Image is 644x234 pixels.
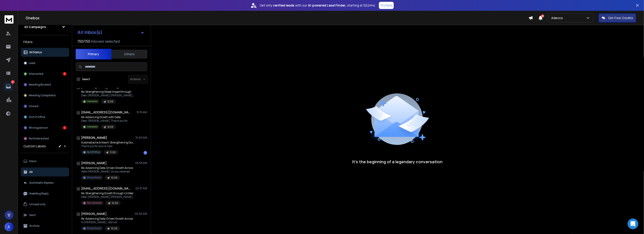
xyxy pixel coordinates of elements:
[21,59,69,68] button: Lead
[137,110,147,114] p: 10:15 AM
[63,72,66,76] div: 7
[29,83,51,86] p: Meeting Booked
[135,161,147,165] p: 05:55 AM
[81,110,131,115] h1: [EMAIL_ADDRESS][DOMAIN_NAME]
[29,104,38,108] p: Closed
[81,119,128,123] p: Dear [PERSON_NAME], Thank you for
[541,14,544,18] span: 50
[87,201,102,205] p: Not Interested
[91,39,120,44] h3: Inboxes selected
[26,15,529,21] h1: Onebox
[21,221,69,230] button: Archive
[87,176,101,179] p: Wrong Person
[29,224,40,228] p: Archive
[107,100,113,103] p: 12.09
[81,141,135,144] p: Automatische Antwort: Strengthening Growth through
[4,15,13,24] img: logo
[29,94,55,97] p: Meeting Completed
[135,187,147,190] p: 02:37 AM
[21,91,69,100] button: Meeting Completed
[21,48,69,57] button: All Status
[24,25,46,29] h1: All Campaigns
[87,100,97,103] p: Interested
[21,69,69,78] button: Interested7
[608,16,633,20] p: Get Free Credits
[111,49,147,59] button: Others
[29,181,54,185] p: Automatic Replies
[81,217,133,221] p: Re: Advancing Data-Driven Growth Across
[21,168,69,177] button: All
[273,3,294,8] strong: verified leads
[628,219,638,229] div: Open Intercom Messenger
[81,192,135,195] p: Re: Strengthening Growth through Unified
[77,39,90,44] span: 150 / 150
[4,82,13,91] a: 8
[29,170,33,174] p: All
[29,213,36,217] p: Sent
[87,150,100,154] p: Out Of Office
[87,227,101,230] p: Wrong Person
[21,200,69,209] button: Unread only
[21,102,69,111] button: Closed
[21,123,69,132] button: Wrong person1
[29,126,48,130] p: Wrong person
[21,113,69,121] button: Out of office
[75,49,111,60] button: Primary
[81,161,107,165] h1: [PERSON_NAME]
[144,151,147,155] div: 1
[81,144,135,148] p: Thank you for your e-mail.
[81,94,135,97] p: Dear [PERSON_NAME] [PERSON_NAME], Thank you for
[4,222,13,231] button: A
[81,115,128,119] p: Re: Advancing Growth with Data
[21,189,69,198] button: Awaiting Reply
[82,77,90,81] label: Select
[81,221,133,224] p: Hi [PERSON_NAME], I did not
[81,170,133,173] p: Hello [PERSON_NAME], Do you received
[81,186,131,191] h1: [EMAIL_ADDRESS][DOMAIN_NAME]
[81,90,135,94] p: Re: Strengthening Global Impact through
[599,13,636,22] button: Get Free Credits
[29,159,37,163] p: Inbox
[352,159,443,165] p: It’s the beginning of a legendary conversation
[551,16,565,20] p: Adecco
[77,30,102,35] h1: All Inbox(s)
[21,178,69,187] button: Automatic Replies
[81,212,107,216] h1: [PERSON_NAME]
[21,211,69,220] button: Sent
[380,3,392,8] p: Try Now
[112,201,118,205] p: 10.09
[110,151,115,154] p: 11.09
[21,80,69,89] button: Meeting Booked
[21,157,69,166] button: Inbox
[29,137,49,140] p: Not Interested
[81,135,107,140] h1: [PERSON_NAME]
[135,136,147,139] p: 10:00 AM
[81,166,133,170] p: Re: Advancing Data-Driven Growth Across
[21,22,69,31] button: All Campaigns
[135,212,147,216] p: 02:06 AM
[11,80,15,84] p: 8
[29,51,42,54] p: All Status
[21,134,69,143] button: Not Interested
[29,203,46,206] p: Unread only
[29,192,49,195] p: Awaiting Reply
[74,28,148,37] button: All Inbox(s)
[111,227,117,230] p: 10.09
[29,115,45,119] p: Out of office
[379,2,394,9] button: Try Now
[29,61,35,65] p: Lead
[21,39,69,45] h3: Filters
[308,3,346,8] strong: AI-powered Lead Finder,
[63,126,66,130] div: 1
[29,72,43,76] p: Interested
[107,125,113,129] p: 12.09
[23,144,46,148] h3: Custom Labels
[81,195,135,199] p: Dear [PERSON_NAME] [PERSON_NAME], Thank you
[111,176,117,179] p: 10.09
[87,125,97,128] p: Interested
[260,3,375,8] p: Get only with our starting at $22/mo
